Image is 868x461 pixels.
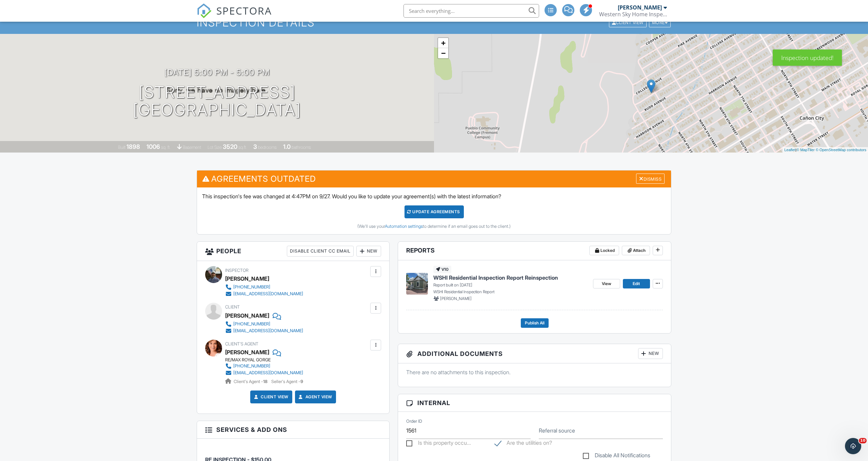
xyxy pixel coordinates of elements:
a: Zoom in [438,38,448,48]
div: [PHONE_NUMBER] [233,321,270,327]
div: Western Sky Home Inspections [599,11,667,18]
div: (We'll use your to determine if an email goes out to the client.) [202,224,666,229]
a: [PHONE_NUMBER] [225,363,303,369]
img: The Best Home Inspection Software - Spectora [197,3,212,18]
a: Leaflet [784,148,795,152]
div: New [356,246,381,257]
div: [PERSON_NAME] [225,310,269,321]
div: Client View [609,18,647,27]
div: [PERSON_NAME] [225,274,269,284]
a: [EMAIL_ADDRESS][DOMAIN_NAME] [225,290,303,297]
div: Dismiss [636,174,665,184]
span: Inspector [225,268,249,273]
div: [EMAIL_ADDRESS][DOMAIN_NAME] [233,328,303,334]
a: [PERSON_NAME] [225,347,269,357]
h3: Additional Documents [398,344,671,363]
a: [EMAIL_ADDRESS][DOMAIN_NAME] [225,327,303,334]
div: This inspection's fee was changed at 4:47PM on 9/27. Would you like to update your agreement(s) w... [197,187,671,234]
div: [EMAIL_ADDRESS][DOMAIN_NAME] [233,291,303,297]
h3: Agreements Outdated [197,171,671,187]
div: [EMAIL_ADDRESS][DOMAIN_NAME] [233,370,303,376]
a: Zoom out [438,48,448,58]
a: [EMAIL_ADDRESS][DOMAIN_NAME] [225,369,303,376]
label: Are the utilities on? [495,440,552,448]
span: Client's Agent [225,341,258,346]
h3: Services & Add ons [197,421,389,439]
div: 3520 [223,143,237,150]
div: [PHONE_NUMBER] [233,363,270,369]
div: 1.0 [283,143,291,150]
label: Is this property occupied? [406,440,471,448]
h3: Internal [398,394,671,412]
span: bedrooms [258,145,277,150]
h1: [STREET_ADDRESS] [GEOGRAPHIC_DATA] [133,83,301,119]
div: More [649,18,671,27]
span: bathrooms [292,145,311,150]
a: [PHONE_NUMBER] [225,284,303,290]
span: Seller's Agent - [271,379,303,384]
span: basement [183,145,201,150]
a: [PHONE_NUMBER] [225,321,303,327]
div: Disable Client CC Email [287,246,354,257]
div: [PERSON_NAME] [618,4,662,11]
h3: People [197,242,389,261]
a: Client View [253,394,289,400]
iframe: Intercom live chat [845,438,861,454]
span: 10 [859,438,867,443]
div: 1898 [126,143,140,150]
span: sq. ft. [161,145,171,150]
a: Client View [608,20,648,25]
input: Search everything... [403,4,539,18]
div: Update Agreements [405,205,464,218]
label: Disable All Notifications [583,452,650,461]
span: SPECTORA [216,3,272,18]
h1: Inspection Details [197,17,671,28]
span: Client's Agent - [234,379,269,384]
div: | [783,147,868,153]
span: sq.ft. [238,145,247,150]
strong: 9 [300,379,303,384]
a: © MapTiler [796,148,815,152]
span: Client [225,304,240,309]
div: 1006 [146,143,160,150]
span: Built [118,145,125,150]
div: Inspection updated! [773,49,842,66]
label: Order ID [406,418,422,424]
div: 3 [253,143,257,150]
div: New [638,348,663,359]
a: © OpenStreetMap contributors [816,148,866,152]
a: Automation settings [385,224,423,229]
strong: 18 [263,379,268,384]
span: Lot Size [208,145,222,150]
h3: [DATE] 5:00 pm - 5:00 pm [164,68,270,77]
div: RE/MAX ROYAL GORGE [225,357,309,363]
label: Referral source [539,427,575,434]
a: SPECTORA [197,9,272,23]
a: Agent View [297,394,332,400]
div: [PHONE_NUMBER] [233,284,270,290]
p: There are no attachments to this inspection. [406,368,663,376]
